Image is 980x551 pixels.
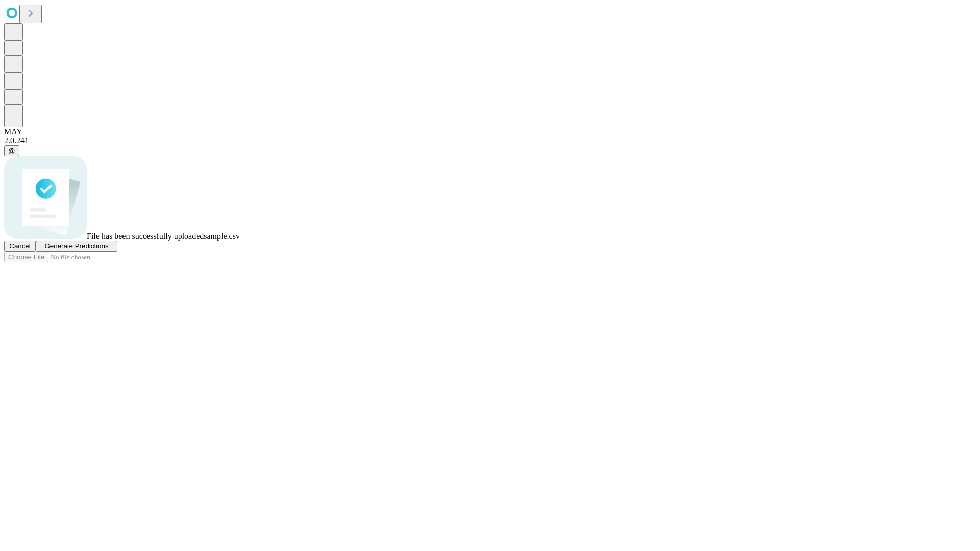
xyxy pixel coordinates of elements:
div: 2.0.241 [4,136,976,145]
span: sample.csv [204,232,240,240]
div: MAY [4,127,976,136]
button: Cancel [4,241,36,252]
span: @ [8,147,15,155]
button: Generate Predictions [36,241,117,252]
span: File has been successfully uploaded [87,232,204,240]
button: @ [4,145,19,156]
span: Cancel [9,242,31,250]
span: Generate Predictions [44,242,108,250]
